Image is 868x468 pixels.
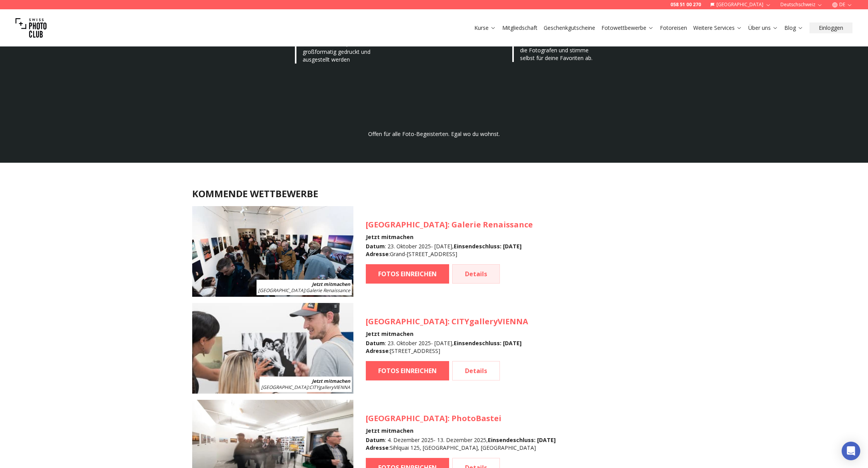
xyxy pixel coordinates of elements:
[366,413,448,423] span: [GEOGRAPHIC_DATA]
[693,24,742,32] a: Weitere Services
[471,22,499,33] button: Kurse
[745,22,781,33] button: Über uns
[192,188,676,200] h2: KOMMENDE WETTBEWERBE
[312,378,350,384] b: Jetzt mitmachen
[366,233,533,241] h4: Jetzt mitmachen
[261,384,350,391] span: : CITYgalleryVIENNA
[366,250,389,258] b: Adresse
[192,206,353,297] img: SPC Photo Awards Geneva: October 2025
[781,22,806,33] button: Blog
[809,22,852,33] button: Einloggen
[366,243,385,250] b: Datum
[366,413,556,424] h3: : PhotoBastei
[748,24,778,32] a: Über uns
[366,219,533,230] h3: : Galerie Renaissance
[366,264,449,284] a: FOTOS EINREICHEN
[15,12,46,43] img: Swiss photo club
[366,361,449,380] a: FOTOS EINREICHEN
[454,339,522,347] b: Einsendeschluss : [DATE]
[454,243,522,250] b: Einsendeschluss : [DATE]
[366,219,448,230] span: [GEOGRAPHIC_DATA]
[474,24,496,32] a: Kurse
[660,24,687,32] a: Fotoreisen
[261,384,308,391] span: [GEOGRAPHIC_DATA]
[303,40,383,63] span: diese entscheidet, welche Fotos großformatig gedruckt und ausgestellt werden
[657,22,690,33] button: Fotoreisen
[312,281,350,287] b: Jetzt mitmachen
[452,361,500,380] a: Details
[601,24,654,32] a: Fotowettbewerbe
[670,2,701,8] a: 058 51 00 270
[366,427,556,435] h4: Jetzt mitmachen
[366,436,385,444] b: Datum
[598,22,657,33] button: Fotowettbewerbe
[690,22,745,33] button: Weitere Services
[544,24,595,32] a: Geschenkgutscheine
[366,316,448,327] span: [GEOGRAPHIC_DATA]
[452,264,500,284] a: Details
[258,287,305,294] span: [GEOGRAPHIC_DATA]
[360,130,508,138] p: Offen für alle Foto-Begeisterten. Egal wo du wohnst.
[488,436,556,444] b: Einsendeschluss : [DATE]
[366,339,385,347] b: Datum
[366,316,528,327] h3: : CITYgalleryVIENNA
[366,330,528,338] h4: Jetzt mitmachen
[784,24,803,32] a: Blog
[366,436,556,452] div: : 4. Dezember 2025 - 13. Dezember 2025 , : Sihlquai 125, [GEOGRAPHIC_DATA], [GEOGRAPHIC_DATA]
[541,22,598,33] button: Geschenkgutscheine
[366,444,389,451] b: Adresse
[366,243,533,258] div: : 23. Oktober 2025 - [DATE] , : Grand-[STREET_ADDRESS]
[366,339,528,355] div: : 23. Oktober 2025 - [DATE] , : [STREET_ADDRESS]
[366,347,389,354] b: Adresse
[258,287,350,294] span: : Galerie Renaissance
[192,303,353,394] img: SPC Photo Awards WIEN Oktober 2025
[499,22,541,33] button: Mitgliedschaft
[842,442,860,460] div: Open Intercom Messenger
[502,24,537,32] a: Mitgliedschaft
